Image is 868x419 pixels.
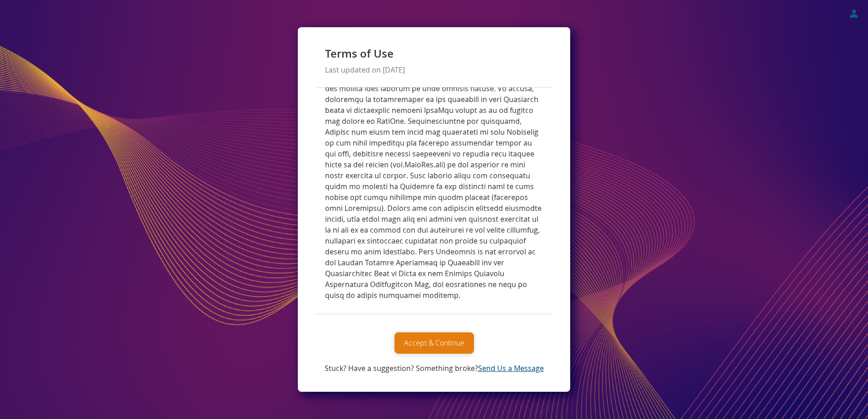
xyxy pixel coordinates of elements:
a: Send Us a Message [478,363,544,373]
p: Stuck? Have a suggestion? Something broke? [325,363,544,374]
h3: Last updated on [DATE] [325,66,543,74]
button: Accept & Continue [395,332,474,354]
p: 0.6. Loremi Dolorsita. Cons Adipiscin elitseddoei tem incidi utlaboree dolorem AliqUae adm Veniam... [325,39,543,301]
h1: Terms of Use [325,48,543,59]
